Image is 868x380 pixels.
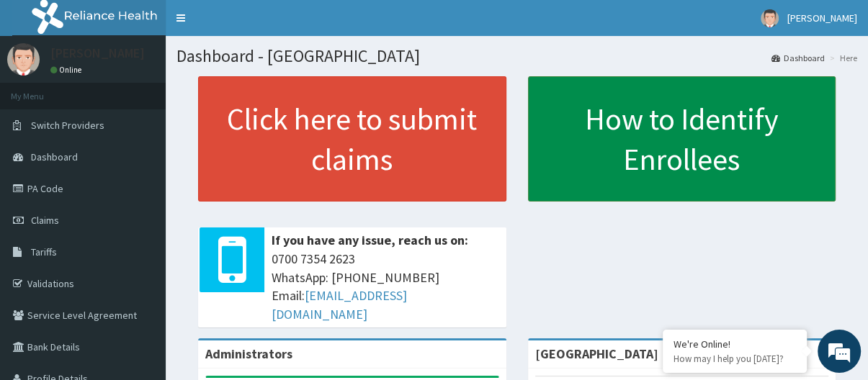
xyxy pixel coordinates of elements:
li: Here [826,52,857,64]
p: How may I help you today? [674,353,796,365]
p: [PERSON_NAME] [50,47,145,60]
a: [EMAIL_ADDRESS][DOMAIN_NAME] [272,287,407,322]
a: Dashboard [771,52,825,64]
span: Switch Providers [31,119,104,132]
a: How to Identify Enrollees [528,76,836,202]
strong: [GEOGRAPHIC_DATA] [535,345,658,362]
span: Tariffs [31,245,57,258]
span: [PERSON_NAME] [787,12,857,24]
b: Administrators [205,345,292,362]
span: Claims [31,214,59,227]
span: Dashboard [31,150,78,163]
a: Online [50,65,85,75]
b: If you have any issue, reach us on: [272,232,468,248]
div: We're Online! [674,338,796,350]
a: Click here to submit claims [198,76,506,202]
span: 0700 7354 2623 WhatsApp: [PHONE_NUMBER] Email: [272,250,499,324]
img: User Image [761,9,779,27]
h1: Dashboard - [GEOGRAPHIC_DATA] [176,47,857,65]
img: User Image [7,43,40,76]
